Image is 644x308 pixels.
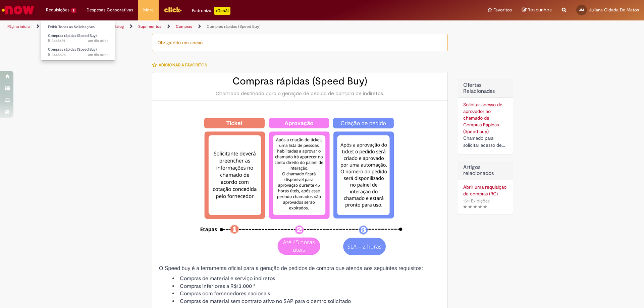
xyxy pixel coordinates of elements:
li: Compras com fornecedores nacionais [172,290,441,298]
a: Solicitar acesso de aprovador ao chamado de Compras Rápidas (Speed buy) [463,102,502,134]
li: Compras de material sem contrato ativo no SAP para o centro solicitado [172,298,441,305]
a: Compras rápidas (Speed Buy) [207,24,261,29]
span: Requisições [46,7,69,13]
h3: Artigos relacionados [463,165,508,176]
div: Padroniza [192,7,230,15]
a: Compras [176,24,192,29]
img: ServiceNow [1,3,35,17]
a: Exibir Todas as Solicitações [41,23,115,31]
li: Compras de material e serviço indiretos [172,275,441,283]
a: Suprimentos [138,24,161,29]
h2: Ofertas Relacionadas [463,82,508,94]
span: um dia atrás [88,52,108,57]
li: Compras inferiores a R$13.000 * [172,283,441,290]
span: R13448525 [48,52,108,58]
a: Página inicial [7,24,31,29]
time: 26/08/2025 14:08:58 [88,52,108,57]
a: Aberto R13448525 : Compras rápidas (Speed Buy) [41,46,115,58]
a: Abrir uma requisição de compras (RC) [463,184,508,197]
div: Ofertas Relacionadas [458,79,513,154]
span: Compras rápidas (Speed Buy) [48,33,97,38]
span: Juliana Cidade De Matos [589,7,639,13]
a: Aberto R13448691 : Compras rápidas (Speed Buy) [41,32,115,45]
time: 26/08/2025 14:34:06 [88,38,108,43]
span: JM [579,8,584,12]
span: More [143,7,154,13]
img: click_logo_yellow_360x200.png [164,5,182,15]
span: Adicionar a Favoritos [159,62,207,68]
span: um dia atrás [88,38,108,43]
div: Obrigatório um anexo. [152,34,448,51]
span: Favoritos [493,7,512,13]
span: Compras rápidas (Speed Buy) [48,47,97,52]
div: Chamado destinado para a geração de pedido de compra de indiretos. [159,90,441,97]
button: Adicionar a Favoritos [152,58,211,72]
span: 2 [71,8,76,13]
p: +GenAi [214,7,230,15]
span: R13448691 [48,38,108,44]
span: Despesas Corporativas [87,7,133,13]
h2: Compras rápidas (Speed Buy) [159,76,441,87]
ul: Trilhas de página [5,20,424,33]
a: Rascunhos [522,7,552,13]
span: O Speed buy é a ferramenta oficial para a geração de pedidos de compra que atenda aos seguintes r... [159,265,423,271]
span: Rascunhos [528,7,552,13]
span: 1511 Exibições [463,198,490,204]
ul: Requisições [41,20,115,61]
span: • [491,196,495,205]
div: Chamado para solicitar acesso de aprovador ao ticket de Speed buy [463,135,508,149]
